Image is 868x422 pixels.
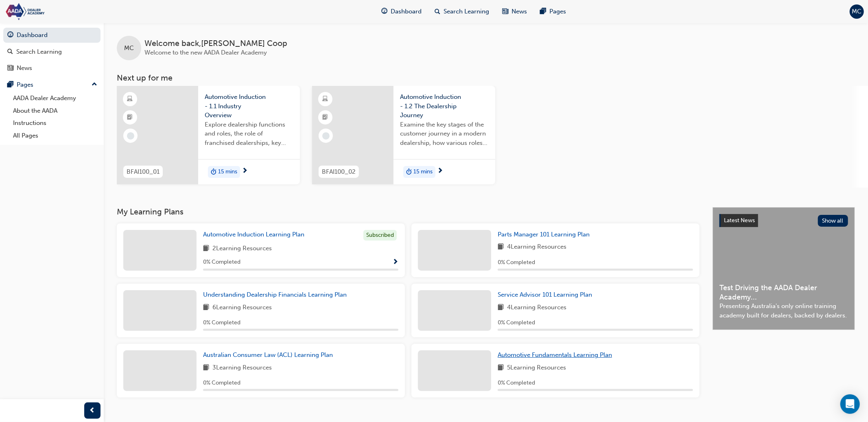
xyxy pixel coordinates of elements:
[17,80,33,90] div: Pages
[392,257,398,267] button: Show Progress
[713,207,855,330] a: Latest NewsShow allTest Driving the AADA Dealer Academy...Presenting Australia's only online trai...
[507,242,566,252] span: 4 Learning Resources
[7,32,13,39] span: guage-icon
[498,242,504,252] span: book-icon
[203,318,241,328] span: 0 % Completed
[203,350,336,360] a: Australian Consumer Law (ACL) Learning Plan
[242,168,248,175] span: next-icon
[719,283,848,302] span: Test Driving the AADA Dealer Academy...
[498,231,590,238] span: Parts Manager 101 Learning Plan
[435,7,440,17] span: search-icon
[10,92,101,105] a: AADA Dealer Academy
[724,217,755,224] span: Latest News
[507,363,566,373] span: 5 Learning Resources
[144,39,287,48] span: Welcome back , [PERSON_NAME] Coop
[203,290,350,300] a: Understanding Dealership Financials Learning Plan
[3,61,101,76] a: News
[203,378,241,388] span: 0 % Completed
[540,7,546,17] span: pages-icon
[205,120,293,148] span: Explore dealership functions and roles, the role of franchised dealerships, key industry players,...
[203,303,209,313] span: book-icon
[203,231,304,238] span: Automotive Induction Learning Plan
[127,94,133,105] span: learningResourceType_ELEARNING-icon
[322,167,356,177] span: BFAI100_02
[392,259,398,266] span: Show Progress
[218,167,237,177] span: 15 mins
[498,303,504,313] span: book-icon
[719,214,848,227] a: Latest NewsShow all
[203,258,241,267] span: 0 % Completed
[381,7,387,17] span: guage-icon
[117,207,700,216] h3: My Learning Plans
[144,49,267,56] span: Welcome to the new AADA Dealer Academy
[549,7,566,16] span: Pages
[203,291,347,298] span: Understanding Dealership Financials Learning Plan
[322,132,330,140] span: learningRecordVerb_NONE-icon
[203,244,209,254] span: book-icon
[437,168,443,175] span: next-icon
[400,120,489,148] span: Examine the key stages of the customer journey in a modern dealership, how various roles and depa...
[533,3,573,20] a: pages-iconPages
[17,63,32,73] div: News
[3,28,101,43] a: Dashboard
[512,7,527,16] span: News
[10,117,101,129] a: Instructions
[502,7,508,17] span: news-icon
[205,92,293,120] span: Automotive Induction - 1.1 Industry Overview
[92,79,97,90] span: up-icon
[212,303,272,313] span: 6 Learning Resources
[3,77,101,92] button: Pages
[719,302,848,320] span: Presenting Australia's only online training academy built for dealers, backed by dealers.
[498,378,535,388] span: 0 % Completed
[117,86,300,184] a: BFAI100_01Automotive Induction - 1.1 Industry OverviewExplore dealership functions and roles, the...
[498,351,612,359] span: Automotive Fundamentals Learning Plan
[375,3,428,20] a: guage-iconDashboard
[413,167,433,177] span: 15 mins
[16,47,62,57] div: Search Learning
[406,167,412,177] span: duration-icon
[10,129,101,142] a: All Pages
[391,7,422,16] span: Dashboard
[498,290,595,300] a: Service Advisor 101 Learning Plan
[498,291,592,298] span: Service Advisor 101 Learning Plan
[127,132,134,140] span: learningRecordVerb_NONE-icon
[428,3,496,20] a: search-iconSearch Learning
[444,7,489,16] span: Search Learning
[507,303,566,313] span: 4 Learning Resources
[127,167,160,177] span: BFAI100_01
[203,351,333,359] span: Australian Consumer Law (ACL) Learning Plan
[7,65,13,72] span: news-icon
[7,48,13,56] span: search-icon
[10,105,101,117] a: About the AADA
[498,318,535,328] span: 0 % Completed
[7,81,13,89] span: pages-icon
[212,363,272,373] span: 3 Learning Resources
[124,44,134,53] span: MC
[498,230,593,239] a: Parts Manager 101 Learning Plan
[312,86,495,184] a: BFAI100_02Automotive Induction - 1.2 The Dealership JourneyExamine the key stages of the customer...
[852,7,862,16] span: MC
[127,112,133,123] span: booktick-icon
[840,394,860,414] div: Open Intercom Messenger
[323,112,328,123] span: booktick-icon
[498,363,504,373] span: book-icon
[3,44,101,59] a: Search Learning
[818,215,848,227] button: Show all
[90,406,96,416] span: prev-icon
[496,3,533,20] a: news-iconNews
[211,167,216,177] span: duration-icon
[3,26,101,77] button: DashboardSearch LearningNews
[498,258,535,267] span: 0 % Completed
[400,92,489,120] span: Automotive Induction - 1.2 The Dealership Journey
[203,230,308,239] a: Automotive Induction Learning Plan
[850,4,864,19] button: MC
[203,363,209,373] span: book-icon
[212,244,272,254] span: 2 Learning Resources
[363,230,397,241] div: Subscribed
[323,94,328,105] span: learningResourceType_ELEARNING-icon
[4,2,98,21] img: Trak
[104,73,868,83] h3: Next up for me
[498,350,615,360] a: Automotive Fundamentals Learning Plan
